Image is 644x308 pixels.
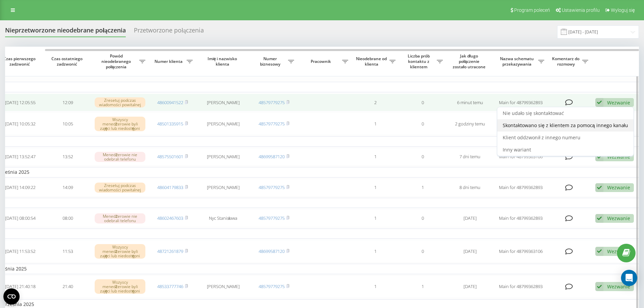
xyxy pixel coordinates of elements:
[352,113,399,135] td: 1
[301,59,342,64] span: Pracownik
[259,215,285,221] a: 48579779275
[259,99,285,105] a: 48579779275
[95,244,145,259] div: Wszyscy menedżerowie byli zajęci lub niedostępni
[503,122,628,128] span: Skontaktowano się z klientem za pomocą innego kanału
[494,209,548,227] td: Main for 48799362893
[259,283,285,289] a: 48579779275
[95,183,145,193] div: Zresetuj podczas wiadomości powitalnej
[494,94,548,112] td: Main for 48799362893
[503,110,564,116] span: Nie udało się skontaktować
[494,276,548,298] td: Main for 48799362893
[399,179,446,197] td: 1
[399,94,446,112] td: 0
[352,148,399,166] td: 1
[446,240,494,262] td: [DATE]
[157,153,183,160] a: 48575501601
[254,56,288,67] span: Numer biznesowy
[494,240,548,262] td: Main for 48799363106
[399,240,446,262] td: 0
[196,209,250,227] td: Nyc Stanisława
[44,148,91,166] td: 13:52
[157,283,183,289] a: 48533777746
[44,94,91,112] td: 12:09
[352,179,399,197] td: 1
[95,152,145,162] div: Menedżerowie nie odebrali telefonu
[5,27,126,37] div: Nieprzetworzone nieodebrane połączenia
[562,7,600,13] span: Ustawienia profilu
[152,59,187,64] span: Numer klienta
[49,56,86,67] span: Czas ostatniego zadzwonić
[551,56,582,67] span: Komentarz do rozmowy
[497,56,538,67] span: Nazwa schematu przekazywania
[503,146,531,153] span: Inny wariant
[607,283,630,290] div: Wezwanie
[399,276,446,298] td: 1
[607,153,630,160] div: Wezwanie
[352,209,399,227] td: 1
[494,179,548,197] td: Main for 48799362893
[44,179,91,197] td: 14:09
[157,99,183,105] a: 48600941522
[611,7,635,13] span: Wyloguj się
[157,184,183,190] a: 48604179833
[607,215,630,221] div: Wezwanie
[44,209,91,227] td: 08:00
[95,213,145,223] div: Menedżerowie nie odebrali telefonu
[352,240,399,262] td: 1
[607,184,630,191] div: Wezwanie
[494,148,548,166] td: Main for 48799363106
[2,56,39,67] span: Czas pierwszego zadzwonić
[446,179,494,197] td: 8 dni temu
[399,148,446,166] td: 0
[259,184,285,190] a: 48579779275
[514,7,550,13] span: Program poleceń
[95,97,145,108] div: Zresetuj podczas wiadomości powitalnej
[95,117,145,132] div: Wszyscy menedżerowie byli zajęci lub niedostępni
[352,94,399,112] td: 2
[3,288,20,305] button: Open CMP widget
[134,27,204,37] div: Przetworzone połączenia
[259,248,285,254] a: 48699587120
[196,113,250,135] td: [PERSON_NAME]
[259,153,285,160] a: 48699587120
[157,215,183,221] a: 48602467603
[355,56,389,67] span: Nieodebrane od klienta
[95,279,145,294] div: Wszyscy menedżerowie byli zajęci lub niedostępni
[44,276,91,298] td: 21:40
[446,148,494,166] td: 7 dni temu
[95,53,139,69] span: Powód nieodebranego połączenia
[399,113,446,135] td: 0
[157,121,183,127] a: 48501335915
[446,94,494,112] td: 6 minut temu
[196,148,250,166] td: [PERSON_NAME]
[44,240,91,262] td: 11:53
[399,209,446,227] td: 0
[446,113,494,135] td: 2 godziny temu
[494,113,548,135] td: Main for 48799362893
[621,270,637,286] div: Open Intercom Messenger
[446,209,494,227] td: [DATE]
[202,56,244,67] span: Imię i nazwisko klienta
[196,276,250,298] td: [PERSON_NAME]
[446,276,494,298] td: [DATE]
[44,113,91,135] td: 10:05
[352,276,399,298] td: 1
[196,94,250,112] td: [PERSON_NAME]
[503,134,580,141] span: Klient oddzwonił z innego numeru
[607,248,630,255] div: Wezwanie
[402,53,437,69] span: Liczba prób kontaktu z klientem
[157,248,183,254] a: 48721261879
[196,179,250,197] td: [PERSON_NAME]
[452,53,488,69] span: Jak długo połączenie zostało utracone
[259,121,285,127] a: 48579779275
[607,99,630,106] div: Wezwanie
